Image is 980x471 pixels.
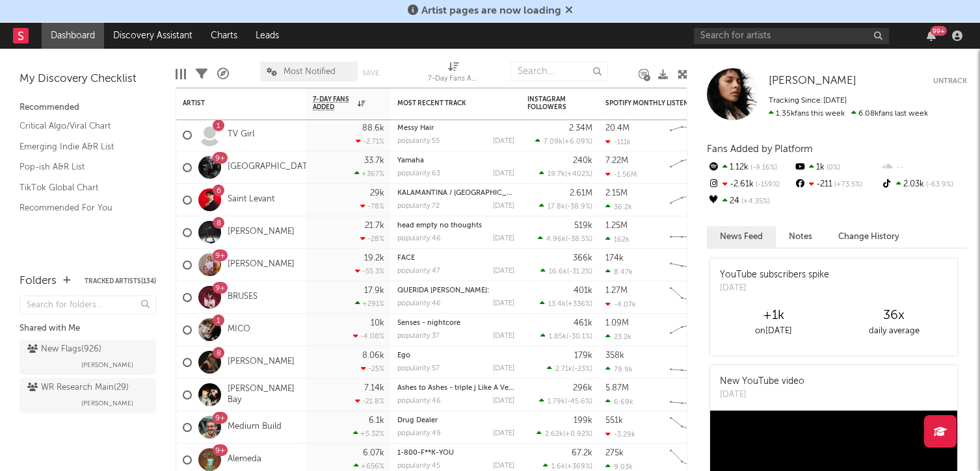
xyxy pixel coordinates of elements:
span: 4.96k [546,236,566,243]
span: 7.09k [544,138,563,146]
span: 1.79k [548,398,565,405]
svg: Chart title [664,281,722,314]
div: New Flags ( 926 ) [27,342,101,357]
a: Drug Dealer [397,417,438,424]
a: TikTok Global Chart [20,181,143,195]
div: popularity: 47 [397,268,440,275]
div: 7.22M [605,157,628,165]
svg: Chart title [664,151,722,184]
div: [DATE] [493,365,514,372]
div: popularity: 46 [397,398,441,405]
span: [PERSON_NAME] [769,75,856,86]
a: QUERIDA [PERSON_NAME]: [397,287,489,294]
div: 8.06k [362,351,384,360]
div: Messy Hair [397,125,514,132]
div: Drug Dealer [397,417,514,424]
div: popularity: 45 [397,463,440,470]
div: Most Recent Track [397,99,495,107]
div: 275k [605,449,624,457]
div: ( ) [536,429,592,438]
div: ( ) [538,235,592,243]
div: ( ) [543,462,592,470]
div: 366k [573,254,592,262]
div: [DATE] [720,282,829,295]
div: popularity: 37 [397,333,440,340]
div: 79.9k [605,365,633,374]
a: [PERSON_NAME] Bay [228,384,300,406]
a: Pop-ish A&R List [20,160,143,174]
div: Ego [397,352,514,359]
div: Yamaha [397,157,514,164]
a: Senses - nightcore [397,320,460,327]
div: -28 % [360,235,384,243]
div: Edit Columns [176,55,186,93]
div: daily average [834,324,954,339]
a: MICO [228,324,250,335]
span: -45.6 % [567,398,590,405]
a: Charts [202,23,246,49]
div: 7.14k [364,384,384,392]
a: Medium Build [228,422,282,433]
span: -31.2 % [569,268,590,275]
div: -111k [605,138,631,146]
div: [DATE] [493,300,514,307]
span: 7-Day Fans Added [313,95,354,111]
div: popularity: 72 [397,203,440,210]
a: Recommended For You [20,201,143,215]
div: QUERIDA AMALIA: [397,287,514,294]
div: popularity: 46 [397,300,441,307]
div: 88.6k [362,124,384,133]
span: +6.09 % [564,138,590,146]
a: [PERSON_NAME] [769,75,856,88]
div: 6.69k [605,398,633,406]
div: 24 [707,193,793,210]
div: 296k [573,384,592,392]
div: -21.8 % [355,397,384,405]
div: popularity: 55 [397,138,440,145]
div: -1.56M [605,170,637,179]
div: ( ) [547,364,592,373]
div: 2.15M [605,189,628,197]
div: ( ) [540,332,592,340]
button: Notes [776,226,825,248]
div: [DATE] [493,235,514,242]
div: 358k [605,351,624,360]
span: [PERSON_NAME] [81,357,133,373]
div: 199k [574,416,592,425]
svg: Chart title [664,314,722,346]
div: [DATE] [493,170,514,177]
a: WR Research Main(29)[PERSON_NAME] [20,378,156,413]
div: 2.61M [570,189,592,197]
a: Emerging Indie A&R List [20,140,143,154]
span: -159 % [754,181,780,188]
div: 1.09M [605,319,629,327]
a: Ego [397,352,410,359]
a: Messy Hair [397,125,434,132]
div: 36 x [834,308,954,324]
input: Search... [510,62,608,81]
div: 9.03k [605,463,633,471]
span: [PERSON_NAME] [81,396,133,411]
button: News Feed [707,226,776,248]
span: 16.6k [549,268,567,275]
div: 67.2k [572,449,592,457]
div: -78 % [360,202,384,210]
div: My Discovery Checklist [20,71,156,87]
div: 10k [371,319,384,327]
div: -4.08 % [353,332,384,340]
div: YouTube subscribers spike [720,268,829,282]
div: [DATE] [493,333,514,340]
div: [DATE] [493,138,514,145]
div: popularity: 49 [397,430,441,437]
a: TV Girl [228,129,254,140]
div: -2.61k [707,176,793,193]
div: WR Research Main ( 29 ) [27,380,129,396]
div: head empty no thoughts [397,222,514,229]
a: [PERSON_NAME] [228,227,295,238]
div: New YouTube video [720,375,804,388]
input: Search for artists [694,28,889,44]
a: KALAMANTINA / [GEOGRAPHIC_DATA] [397,190,527,197]
div: 240k [573,157,592,165]
div: 2.34M [569,124,592,133]
div: Recommended [20,100,156,116]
